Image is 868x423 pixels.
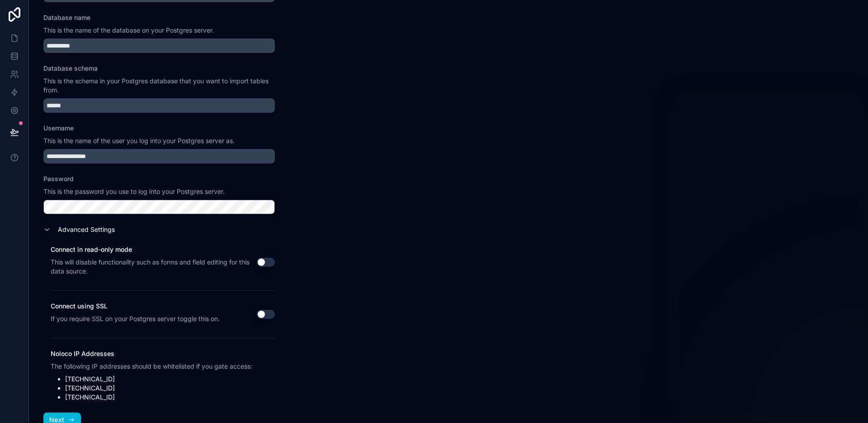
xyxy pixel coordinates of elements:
li: [TECHNICAL_ID] [65,375,252,384]
iframe: Intercom live chat [678,95,859,414]
li: [TECHNICAL_ID] [65,384,252,393]
p: This is the name of the user you log into your Postgres server as. [43,136,275,145]
label: Connect in read-only mode [51,245,257,254]
label: Connect using SSL [51,302,220,311]
label: Advanced Settings [58,225,115,234]
div: If you require SSL on your Postgres server toggle this on. [51,314,220,323]
label: Database schema [43,64,98,73]
p: This is the name of the database on your Postgres server. [43,26,275,35]
p: This is the password you use to log into your Postgres server. [43,187,275,196]
p: This is the schema in your Postgres database that you want to import tables from. [43,77,275,95]
label: Username [43,124,74,133]
li: [TECHNICAL_ID] [65,393,252,402]
label: Noloco IP Addresses [51,349,252,358]
div: This will disable functionality such as forms and field editing for this data source. [51,258,257,276]
div: The following IP addresses should be whitelisted if you gate access: [51,362,252,371]
label: Database name [43,13,90,22]
label: Password [43,174,74,183]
